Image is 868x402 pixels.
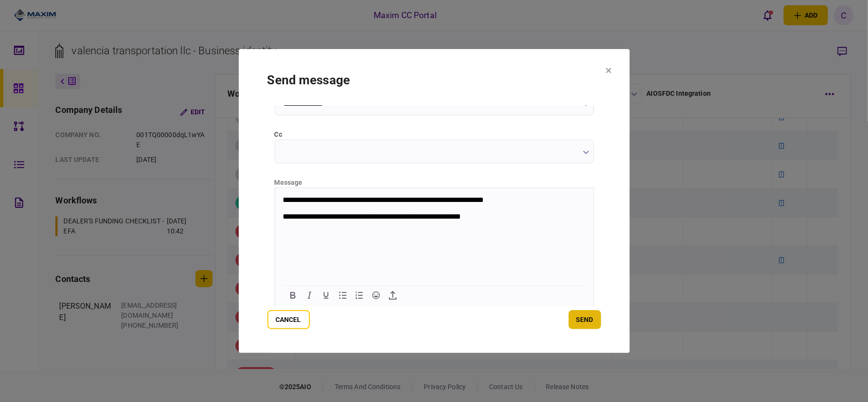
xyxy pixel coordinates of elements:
button: Emojis [368,289,384,302]
h1: send message [267,73,601,87]
button: Bullet list [335,289,351,302]
button: Italic [301,289,317,302]
button: Underline [318,289,334,302]
div: message [275,178,594,188]
button: send [569,310,601,329]
input: cc [275,140,594,163]
button: Numbered list [351,289,368,302]
iframe: Rich Text Area [275,188,593,283]
label: cc [275,130,594,140]
button: Bold [285,289,301,302]
button: Cancel [267,310,310,329]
